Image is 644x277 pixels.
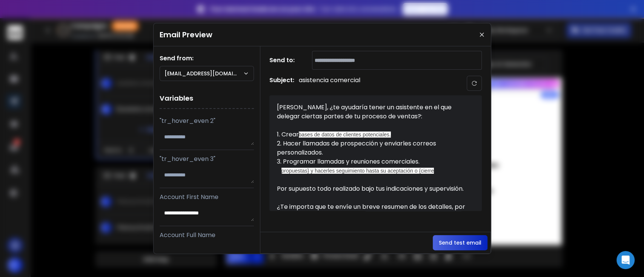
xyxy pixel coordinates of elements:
[277,130,466,139] div: 1. Crear
[160,155,254,164] p: "tr_hover_even 3"
[281,168,434,174] span: propuestas} y hacerles seguimiento hasta su aceptación o {cierre
[277,139,466,157] div: 2. Hacer llamadas de prospección y enviarles correos personalizados.
[269,76,294,91] h1: Subject:
[277,202,466,220] div: ¿Te importa que te envíe un breve resumen de los detalles, por si te pareciera útil valorarlo?
[433,235,487,250] button: Send test email
[160,89,254,109] h1: Variables
[160,29,212,40] h1: Email Preview
[160,193,254,202] p: Account First Name
[269,56,300,65] h1: Send to:
[160,231,254,240] p: Account Full Name
[299,76,360,91] p: asistencia comercial
[277,103,466,121] div: [PERSON_NAME], ¿te ayudaría tener un asistente en el que delegar ciertas partes de tu proceso de ...
[164,70,243,77] p: [EMAIL_ADDRESS][DOMAIN_NAME]
[616,251,635,269] div: Open Intercom Messenger
[160,54,254,63] h1: Send from:
[299,132,391,138] span: bases de datos de clientes potenciales.
[277,184,466,193] div: Por supuesto todo realizado bajo tus indicaciones y supervisión.
[160,116,254,125] p: "tr_hover_even 2"
[277,157,466,166] div: 3. Programar llamadas y reuniones comerciales.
